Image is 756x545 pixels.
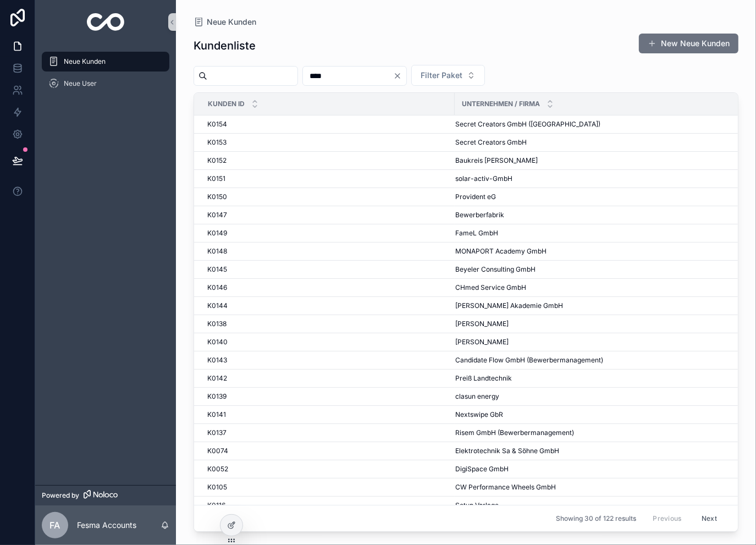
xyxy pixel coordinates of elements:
[207,356,448,365] a: K0143
[455,265,536,274] span: Beyeler Consulting GmbH
[207,465,228,474] span: K0052
[455,374,512,383] span: Preiß Landtechnik
[455,138,742,147] a: Secret Creators GmbH
[207,301,448,310] a: K0144
[42,491,79,500] span: Powered by
[207,392,448,401] a: K0139
[207,247,227,256] span: K0148
[35,44,176,108] div: scrollable content
[556,514,636,523] span: Showing 30 of 122 results
[455,301,742,310] a: [PERSON_NAME] Akademie GmbH
[455,192,742,201] a: Provident eG
[455,320,509,328] span: [PERSON_NAME]
[207,465,448,474] a: K0052
[207,174,448,183] a: K0151
[207,156,448,165] a: K0152
[207,229,448,238] a: K0149
[455,247,547,256] span: MONAPORT Academy GmbH
[411,65,485,86] button: Select Button
[455,465,509,474] span: DigiSpace GmbH
[455,501,742,510] a: Setup Vorlage
[455,156,742,165] a: Baukreis [PERSON_NAME]
[207,410,448,419] a: K0141
[207,410,226,419] span: K0141
[455,465,742,474] a: DigiSpace GmbH
[207,483,227,492] span: K0105
[207,192,227,201] span: K0150
[455,392,499,401] span: clasun energy
[455,120,600,129] span: Secret Creators GmbH ([GEOGRAPHIC_DATA])
[207,247,448,256] a: K0148
[50,519,60,532] span: FA
[455,138,527,147] span: Secret Creators GmbH
[207,447,228,455] span: K0074
[207,16,256,27] span: Neue Kunden
[207,138,227,147] span: K0153
[455,192,496,201] span: Provident eG
[35,485,176,505] a: Powered by
[64,57,106,66] span: Neue Kunden
[194,38,256,53] h1: Kundenliste
[207,301,228,310] span: K0144
[455,428,742,437] a: Risem GmbH (Bewerbermanagement)
[421,70,462,81] span: Filter Paket
[455,483,556,492] span: CW Performance Wheels GmbH
[207,338,448,346] a: K0140
[208,100,245,108] span: Kunden ID
[455,392,742,401] a: clasun energy
[207,265,227,274] span: K0145
[207,428,227,437] span: K0137
[455,211,742,219] a: Bewerberfabrik
[87,13,125,31] img: App logo
[455,301,563,310] span: [PERSON_NAME] Akademie GmbH
[455,447,742,455] a: Elektrotechnik Sa & Söhne GmbH
[455,174,742,183] a: solar-activ-GmbH
[455,483,742,492] a: CW Performance Wheels GmbH
[455,320,742,328] a: [PERSON_NAME]
[455,283,742,292] a: CHmed Service GmbH
[207,501,225,510] span: K0116
[455,283,526,292] span: CHmed Service GmbH
[455,374,742,383] a: Preiß Landtechnik
[455,229,498,238] span: FameL GmbH
[455,338,742,346] a: [PERSON_NAME]
[455,501,499,510] span: Setup Vorlage
[207,392,227,401] span: K0139
[455,428,574,437] span: Risem GmbH (Bewerbermanagement)
[455,211,504,219] span: Bewerberfabrik
[42,52,169,71] a: Neue Kunden
[455,229,742,238] a: FameL GmbH
[207,211,448,219] a: K0147
[207,265,448,274] a: K0145
[455,156,538,165] span: Baukreis [PERSON_NAME]
[455,174,512,183] span: solar-activ-GmbH
[207,338,228,346] span: K0140
[694,510,725,527] button: Next
[455,247,742,256] a: MONAPORT Academy GmbH
[207,483,448,492] a: K0105
[207,356,227,365] span: K0143
[207,156,227,165] span: K0152
[207,174,225,183] span: K0151
[455,410,742,419] a: Nextswipe GbR
[77,520,136,531] p: Fesma Accounts
[42,74,169,93] a: Neue User
[207,320,227,328] span: K0138
[194,16,256,27] a: Neue Kunden
[207,120,448,129] a: K0154
[64,79,97,88] span: Neue User
[207,120,227,129] span: K0154
[207,283,227,292] span: K0146
[207,428,448,437] a: K0137
[393,71,406,80] button: Clear
[207,374,448,383] a: K0142
[207,501,448,510] a: K0116
[455,356,742,365] a: Candidate Flow GmbH (Bewerbermanagement)
[462,100,540,108] span: Unternehmen / Firma
[207,374,227,383] span: K0142
[207,229,227,238] span: K0149
[455,120,742,129] a: Secret Creators GmbH ([GEOGRAPHIC_DATA])
[639,34,738,53] button: New Neue Kunden
[455,338,509,346] span: [PERSON_NAME]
